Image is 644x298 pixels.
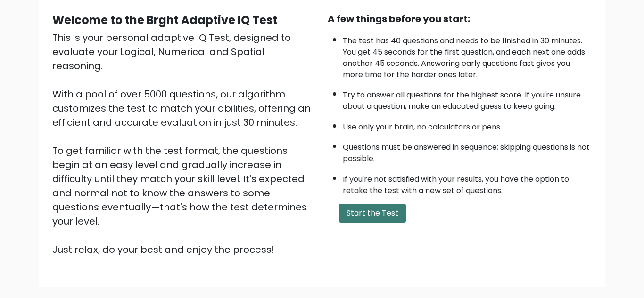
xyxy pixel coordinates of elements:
div: A few things before you start: [328,12,592,26]
b: Welcome to the Brght Adaptive IQ Test [52,12,277,28]
button: Start the Test [339,204,406,223]
li: Use only your brain, no calculators or pens. [343,117,592,133]
li: Questions must be answered in sequence; skipping questions is not possible. [343,137,592,164]
div: This is your personal adaptive IQ Test, designed to evaluate your Logical, Numerical and Spatial ... [52,31,316,257]
li: The test has 40 questions and needs to be finished in 30 minutes. You get 45 seconds for the firs... [343,31,592,81]
li: If you're not satisfied with your results, you have the option to retake the test with a new set ... [343,169,592,196]
li: Try to answer all questions for the highest score. If you're unsure about a question, make an edu... [343,85,592,112]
